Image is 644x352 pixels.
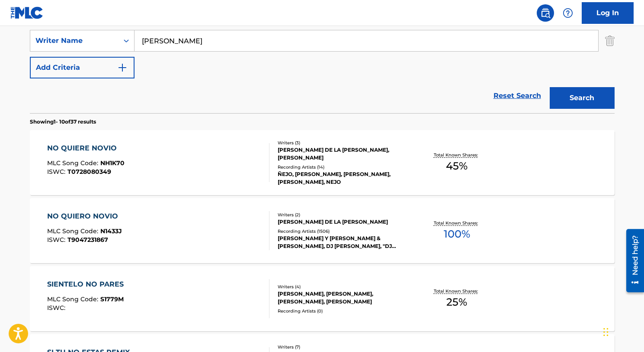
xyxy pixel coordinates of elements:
span: MLC Song Code : [47,159,100,167]
iframe: Chat Widget [601,310,644,352]
a: Log In [582,2,634,24]
span: T0728080349 [67,168,111,176]
div: ÑEJO, [PERSON_NAME], [PERSON_NAME], [PERSON_NAME], NEJO [278,170,408,186]
div: Writers ( 4 ) [278,284,408,290]
span: MLC Song Code : [47,227,100,235]
img: Delete Criterion [605,30,615,52]
div: [PERSON_NAME] Y [PERSON_NAME] & [PERSON_NAME], DJ [PERSON_NAME], "DJ [PERSON_NAME], DJ [PERSON_NA... [278,235,408,250]
div: NO QUIERO NOVIO [47,211,122,222]
button: Add Criteria [30,57,135,78]
div: Recording Artists ( 1506 ) [278,228,408,235]
div: Drag [603,319,609,345]
a: NO QUIERO NOVIOMLC Song Code:N1433JISWC:T9047231867Writers (2)[PERSON_NAME] DE LA [PERSON_NAME]Re... [30,198,615,263]
img: search [540,8,551,18]
div: NO QUIERE NOVIO [47,143,125,153]
div: Writers ( 7 ) [278,344,408,350]
img: help [563,8,573,18]
span: 45 % [446,158,468,174]
span: T9047231867 [67,236,108,244]
p: Total Known Shares: [434,220,480,226]
span: ISWC : [47,304,67,312]
span: ISWC : [47,168,67,176]
form: Search Form [30,3,615,113]
span: 100 % [444,226,470,242]
img: MLC Logo [10,7,44,19]
div: Writer Name [35,36,113,46]
div: Writers ( 3 ) [278,140,408,146]
div: Recording Artists ( 0 ) [278,308,408,314]
span: NH1K70 [100,159,125,167]
button: Search [550,87,615,109]
iframe: Resource Center [620,225,644,295]
a: Public Search [537,4,554,22]
div: Recording Artists ( 14 ) [278,164,408,170]
div: [PERSON_NAME] DE LA [PERSON_NAME] [278,218,408,226]
p: Total Known Shares: [434,288,480,294]
div: SIENTELO NO PARES [47,279,128,290]
a: NO QUIERE NOVIOMLC Song Code:NH1K70ISWC:T0728080349Writers (3)[PERSON_NAME] DE LA [PERSON_NAME], ... [30,130,615,195]
img: 9d2ae6d4665cec9f34b9.svg [117,62,128,73]
div: [PERSON_NAME], [PERSON_NAME], [PERSON_NAME], [PERSON_NAME] [278,290,408,306]
a: Reset Search [489,86,545,105]
div: Writers ( 2 ) [278,212,408,218]
p: Showing 1 - 10 of 37 results [30,118,96,126]
span: 25 % [446,294,467,310]
div: [PERSON_NAME] DE LA [PERSON_NAME], [PERSON_NAME] [278,146,408,162]
span: S1779M [100,295,124,303]
span: N1433J [100,227,122,235]
p: Total Known Shares: [434,152,480,158]
a: SIENTELO NO PARESMLC Song Code:S1779MISWC:Writers (4)[PERSON_NAME], [PERSON_NAME], [PERSON_NAME],... [30,266,615,331]
span: MLC Song Code : [47,295,100,303]
div: Help [559,4,577,22]
span: ISWC : [47,236,67,244]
